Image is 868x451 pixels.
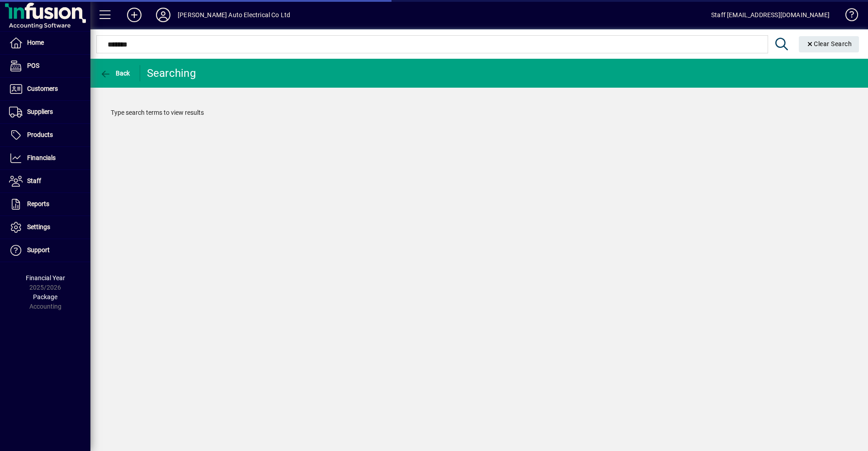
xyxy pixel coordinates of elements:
[5,147,90,169] a: Financials
[26,274,65,282] span: Financial Year
[806,40,852,47] span: Clear Search
[799,36,859,52] button: Clear
[839,2,857,31] a: Knowledge Base
[5,239,90,262] a: Support
[33,293,57,301] span: Package
[5,216,90,239] a: Settings
[27,131,53,138] span: Products
[90,65,140,81] app-page-header-button: Back
[5,32,90,54] a: Home
[5,55,90,77] a: POS
[27,177,41,184] span: Staff
[5,101,90,123] a: Suppliers
[149,7,178,23] button: Profile
[27,85,58,92] span: Customers
[27,154,56,161] span: Financials
[27,200,49,207] span: Reports
[27,39,44,46] span: Home
[711,8,830,22] div: Staff [EMAIL_ADDRESS][DOMAIN_NAME]
[5,170,90,193] a: Staff
[100,70,130,77] span: Back
[5,193,90,216] a: Reports
[147,66,196,80] div: Searching
[27,108,53,115] span: Suppliers
[178,8,290,22] div: [PERSON_NAME] Auto Electrical Co Ltd
[27,223,50,230] span: Settings
[27,62,39,69] span: POS
[98,65,132,81] button: Back
[5,124,90,146] a: Products
[5,78,90,100] a: Customers
[102,99,857,127] div: Type search terms to view results
[120,7,149,23] button: Add
[27,246,50,254] span: Support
